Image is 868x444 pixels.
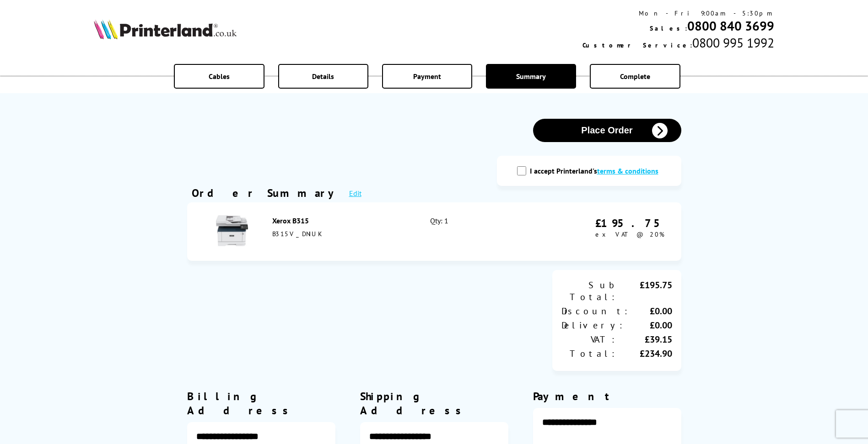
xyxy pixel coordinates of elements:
div: Mon - Fri 9:00am - 5:30pm [582,9,774,17]
div: Shipping Address [360,389,508,418]
div: Xerox B315 [272,216,410,225]
span: Cables [209,72,230,81]
div: Discount: [561,305,630,317]
div: Payment [533,389,681,403]
span: Complete [620,72,650,81]
a: Edit [349,189,361,198]
span: Sales: [650,24,687,32]
span: ex VAT @ 20% [595,230,664,238]
span: Details [312,72,334,81]
div: Order Summary [192,186,340,200]
span: 0800 995 1992 [692,34,774,51]
a: modal_tc [597,166,658,175]
div: Total: [561,348,617,359]
div: £234.90 [617,348,672,359]
div: Sub Total: [561,279,617,303]
span: Summary [516,72,546,81]
span: Payment [413,72,441,81]
label: I accept Printerland's [530,166,663,175]
img: Xerox B315 [216,215,248,247]
div: Qty: 1 [430,216,525,247]
a: 0800 840 3699 [687,17,774,34]
button: Place Order [533,119,681,142]
div: Billing Address [187,389,335,418]
div: £0.00 [625,319,672,331]
div: £0.00 [630,305,672,317]
span: Customer Service: [582,41,692,49]
div: B315V_DNIUK [272,230,410,238]
div: £39.15 [617,333,672,345]
div: £195.75 [595,216,668,230]
div: VAT: [561,333,617,345]
div: Delivery: [561,319,625,331]
img: Printerland Logo [94,19,237,39]
div: £195.75 [617,279,672,303]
